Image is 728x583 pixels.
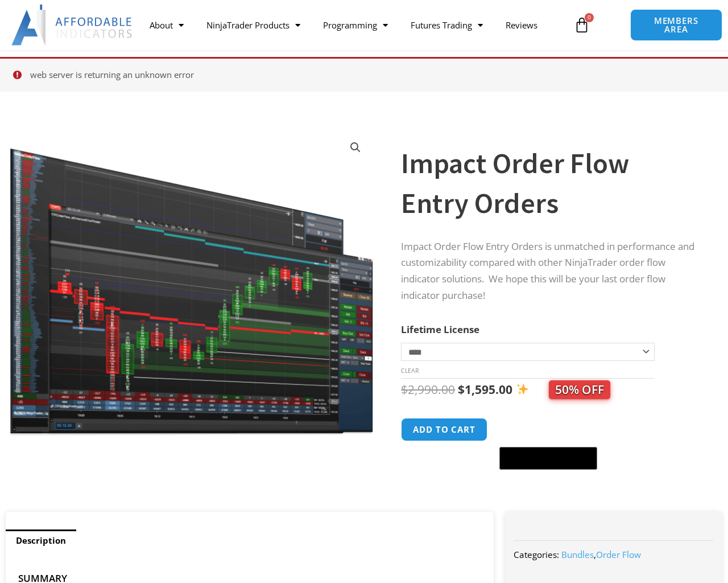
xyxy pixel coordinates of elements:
[557,9,607,42] a: 0
[11,5,134,46] img: LogoAI | Affordable Indicators – NinjaTrader
[401,239,700,305] p: Impact Order Flow Entry Orders is unmatched in performance and customizability compared with othe...
[195,12,312,38] a: NinjaTrader Products
[642,17,710,34] span: MEMBERS AREA
[630,9,722,41] a: MEMBERS AREA
[138,12,195,38] a: About
[458,381,512,397] bdi: 1,595.00
[401,477,700,487] iframe: PayPal Message 1
[499,447,597,470] button: Buy with GPay
[514,549,559,560] span: Categories:
[497,416,599,444] iframe: Secure express checkout frame
[516,383,528,395] img: ✨
[401,381,455,397] bdi: 2,990.00
[30,67,712,83] li: web server is returning an unknown error
[596,549,641,560] a: Order Flow
[345,137,366,158] a: View full-screen image gallery
[6,529,76,552] a: Description
[138,12,568,38] nav: Menu
[399,12,494,38] a: Futures Trading
[312,12,399,38] a: Programming
[401,143,700,223] h1: Impact Order Flow Entry Orders
[401,323,479,336] label: Lifetime License
[458,381,465,397] span: $
[401,367,419,375] a: Clear options
[585,13,594,22] span: 0
[401,418,487,441] button: Add to cart
[549,380,610,399] span: 50% OFF
[561,549,594,560] a: Bundles
[494,12,549,38] a: Reviews
[561,549,641,560] span: ,
[401,381,408,397] span: $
